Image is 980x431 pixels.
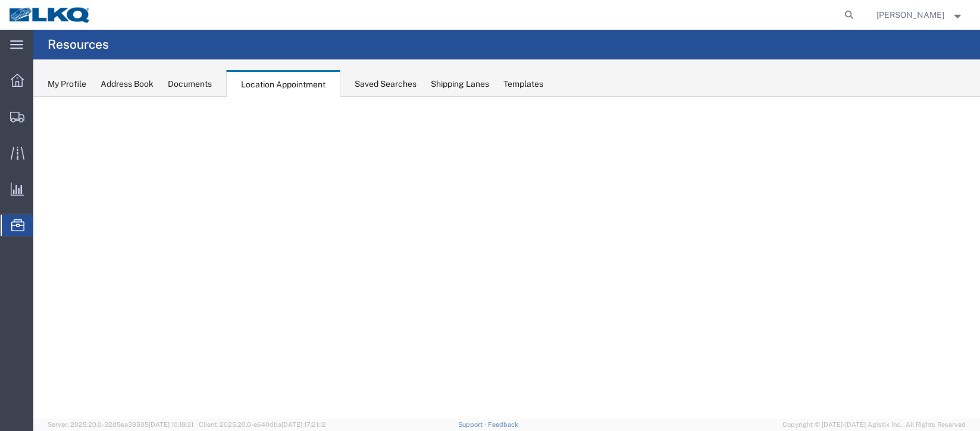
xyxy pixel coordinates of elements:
div: Location Appointment [226,70,340,97]
a: Feedback [488,421,518,428]
div: Saved Searches [355,78,417,90]
a: Support [458,421,488,428]
span: Copyright © [DATE]-[DATE] Agistix Inc., All Rights Reserved [782,420,966,430]
button: [PERSON_NAME] [876,8,964,22]
span: Server: 2025.20.0-32d5ea39505 [48,421,193,428]
div: Templates [503,78,543,90]
div: My Profile [48,78,86,90]
span: [DATE] 17:21:12 [281,421,326,428]
img: logo [8,6,92,24]
iframe: FS Legacy Container [33,97,980,419]
div: Address Book [101,78,154,90]
span: [DATE] 10:18:31 [149,421,193,428]
div: Shipping Lanes [431,78,489,90]
div: Documents [168,78,212,90]
span: Client: 2025.20.0-e640dba [199,421,326,428]
span: Christopher Sanchez [876,8,944,21]
h4: Resources [48,30,109,59]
